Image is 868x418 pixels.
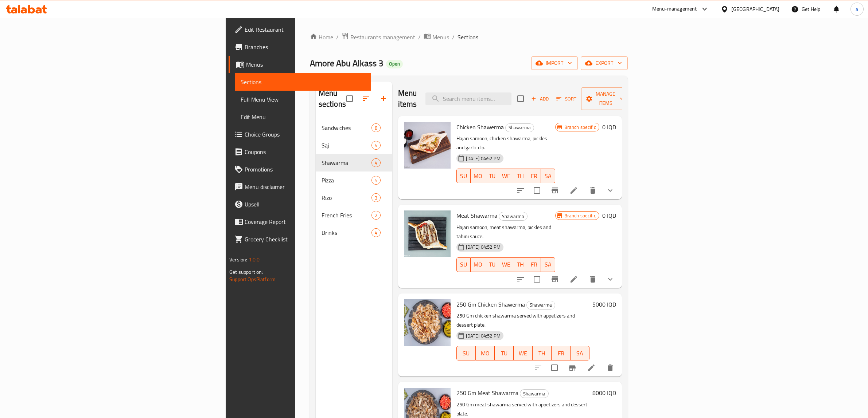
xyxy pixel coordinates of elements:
div: Sandwiches8 [316,119,392,137]
span: Amore Abu Alkass 3 [310,55,383,71]
span: Saj [322,141,371,150]
a: Sections [235,73,371,91]
span: SA [544,259,552,270]
span: SU [460,171,468,181]
span: Select to update [547,360,562,375]
div: Shawarma4 [316,154,392,171]
span: FR [530,259,538,270]
div: Rizo3 [316,189,392,206]
span: Shawarma [499,212,527,221]
span: Drinks [322,228,371,237]
button: Branch-specific-item [564,359,581,376]
button: SU [456,257,471,272]
span: SU [460,259,468,270]
span: Full Menu View [241,95,365,104]
span: Shawarma [520,390,548,398]
span: MO [474,171,482,181]
span: TU [498,348,511,359]
button: show more [602,271,619,288]
div: Shawarma [526,301,555,309]
div: items [371,141,381,150]
div: items [371,193,381,202]
span: TU [488,171,496,181]
button: TU [485,169,499,183]
div: Pizza [322,176,371,185]
div: Menu-management [652,5,697,13]
p: Hajari samoon, chicken shawarma, pickles and garlic dip. [456,134,555,152]
button: FR [552,346,571,360]
button: delete [584,271,602,288]
span: Select section [513,91,528,106]
nav: Menu sections [316,116,392,244]
span: Sort items [552,93,581,104]
span: Rizo [322,193,371,202]
span: FR [530,171,538,181]
button: SA [571,346,589,360]
a: Grocery Checklist [229,230,371,248]
button: TH [513,169,527,183]
a: Full Menu View [235,91,371,108]
span: FR [554,348,568,359]
div: items [371,228,381,237]
span: Branch specific [561,124,599,131]
h6: 8000 IQD [592,388,616,398]
div: items [371,123,381,132]
button: sort-choices [512,182,529,199]
span: 250 Gm Chicken Shawerma [456,299,525,310]
a: Menu disclaimer [229,178,371,196]
p: Hajari samoon, meat shawarma, pickles and tahini sauce. [456,223,555,241]
button: MO [471,169,485,183]
a: Edit Restaurant [229,21,371,38]
span: 250 Gm Meat Shawarma [456,387,518,398]
span: Select to update [529,183,545,198]
button: sort-choices [512,271,529,288]
span: Shawarma [322,158,371,167]
span: MO [479,348,492,359]
span: Choice Groups [245,130,365,139]
span: Sort sections [357,90,375,107]
button: FR [527,169,541,183]
li: / [452,33,455,42]
span: SA [573,348,587,359]
div: Saj4 [316,137,392,154]
button: Branch-specific-item [546,271,564,288]
button: SU [456,346,476,360]
img: 250 Gm Chicken Shawerma [404,299,451,346]
span: French Fries [322,211,371,220]
span: WE [502,259,510,270]
button: delete [584,182,602,199]
button: Branch-specific-item [546,182,564,199]
span: Sections [458,33,478,42]
button: TH [533,346,552,360]
a: Menus [229,56,371,73]
span: WE [517,348,530,359]
span: Restaurants management [350,33,415,42]
button: SA [541,169,555,183]
button: WE [514,346,533,360]
span: [DATE] 04:52 PM [463,155,503,162]
span: 1.0.0 [249,255,260,264]
span: Menus [246,60,365,69]
span: 4 [372,159,380,166]
span: Version: [229,255,247,264]
h6: 0 IQD [602,122,616,132]
div: items [371,211,381,220]
a: Coverage Report [229,213,371,230]
span: 5 [372,177,380,184]
span: Upsell [245,200,365,209]
button: WE [499,257,513,272]
span: import [537,59,572,68]
span: Shawarma [506,123,534,132]
span: TH [536,348,549,359]
a: Coupons [229,143,371,161]
button: MO [471,257,485,272]
a: Branches [229,38,371,56]
span: Chicken Shawerma [456,122,504,133]
span: Add [530,95,550,103]
span: Branches [245,43,365,51]
span: 4 [372,229,380,236]
button: TH [513,257,527,272]
span: Menus [432,33,449,42]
